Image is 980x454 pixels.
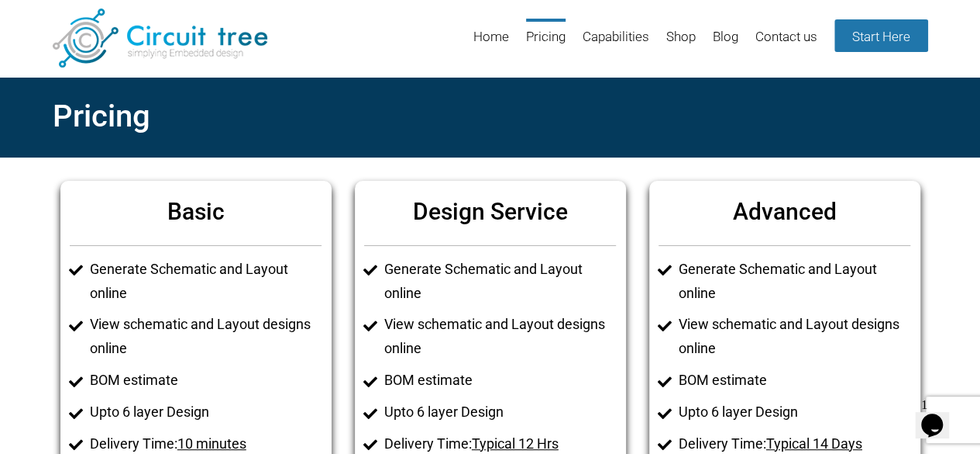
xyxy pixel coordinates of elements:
[90,369,322,393] li: BOM estimate
[666,19,696,69] a: Shop
[526,19,566,69] a: Pricing
[70,190,322,233] h6: Basic
[915,392,965,438] iframe: chat widget
[384,369,616,393] li: BOM estimate
[679,258,910,306] li: Generate Schematic and Layout online
[384,400,616,425] li: Upto 6 layer Design
[384,258,616,306] li: Generate Schematic and Layout online
[755,19,817,69] a: Contact us
[53,9,267,68] img: Circuit Tree
[583,19,649,69] a: Capabilities
[713,19,738,69] a: Blog
[473,19,509,69] a: Home
[472,435,559,452] u: Typical 12 Hrs
[679,400,910,425] li: Upto 6 layer Design
[177,435,246,452] u: 10 minutes
[90,258,322,306] li: Generate Schematic and Layout online
[679,369,910,393] li: BOM estimate
[658,190,910,233] h6: Advanced
[766,435,862,452] u: Typical 14 Days
[53,90,928,144] h2: Pricing
[384,313,616,361] li: View schematic and Layout designs online
[364,190,616,233] h6: Design Service
[90,313,322,361] li: View schematic and Layout designs online
[679,313,910,361] li: View schematic and Layout designs online
[90,400,322,425] li: Upto 6 layer Design
[834,19,928,52] a: Start Here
